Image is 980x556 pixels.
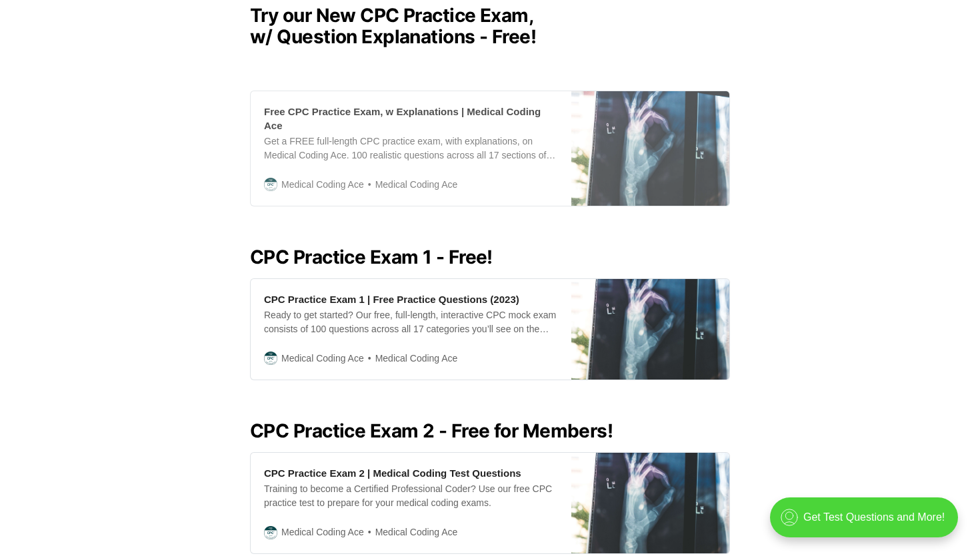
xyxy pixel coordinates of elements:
[250,420,730,441] h2: CPC Practice Exam 2 - Free for Members!
[250,452,730,554] a: CPC Practice Exam 2 | Medical Coding Test QuestionsTraining to become a Certified Professional Co...
[250,5,730,47] h2: Try our New CPC Practice Exam, w/ Question Explanations - Free!
[264,482,558,510] div: Training to become a Certified Professional Coder? Use our free CPC practice test to prepare for ...
[264,105,558,133] div: Free CPC Practice Exam, w Explanations | Medical Coding Ace
[281,525,364,539] span: Medical Coding Ace
[364,525,458,540] span: Medical Coding Ace
[264,308,558,336] div: Ready to get started? Our free, full-length, interactive CPC mock exam consists of 100 questions ...
[250,246,730,268] h2: CPC Practice Exam 1 - Free!
[250,278,730,380] a: CPC Practice Exam 1 | Free Practice Questions (2023)Ready to get started? Our free, full-length, ...
[759,491,980,556] iframe: portal-trigger
[264,135,558,162] div: Get a FREE full-length CPC practice exam, with explanations, on Medical Coding Ace. 100 realistic...
[264,292,519,306] div: CPC Practice Exam 1 | Free Practice Questions (2023)
[264,466,521,480] div: CPC Practice Exam 2 | Medical Coding Test Questions
[364,177,458,192] span: Medical Coding Ace
[281,177,364,192] span: Medical Coding Ace
[250,91,730,206] a: Free CPC Practice Exam, w Explanations | Medical Coding AceGet a FREE full-length CPC practice ex...
[364,351,458,366] span: Medical Coding Ace
[281,351,364,366] span: Medical Coding Ace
